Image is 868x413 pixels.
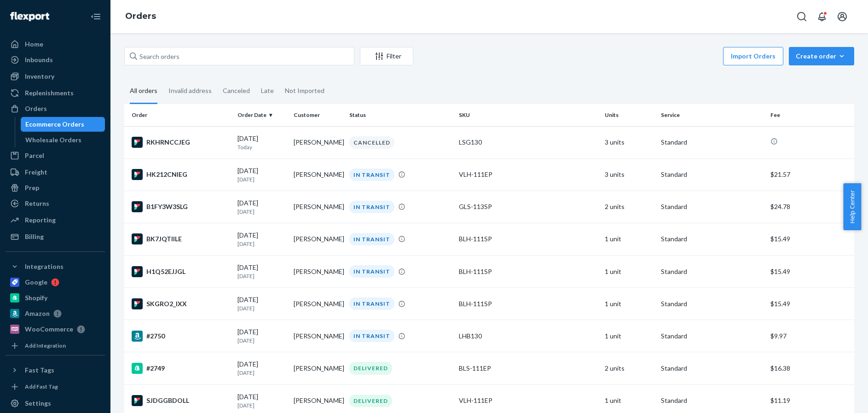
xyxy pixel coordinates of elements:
a: Orders [6,101,105,116]
div: IN TRANSIT [349,297,394,310]
div: IN TRANSIT [349,201,394,213]
div: Freight [25,168,47,177]
th: Order Date [234,104,290,126]
button: Open Search Box [793,7,811,26]
td: 1 unit [601,256,657,288]
div: Orders [25,104,47,113]
a: Settings [6,396,105,411]
div: VLH-111EP [459,396,597,405]
div: [DATE] [237,295,286,312]
div: HK212CNIEG [132,169,230,180]
p: [DATE] [237,175,286,183]
div: Integrations [25,262,64,271]
a: Add Fast Tag [6,381,105,392]
td: [PERSON_NAME] [290,223,346,255]
div: Wholesale Orders [25,135,81,145]
a: Freight [6,165,105,180]
td: $9.97 [767,320,854,352]
div: Invalid address [168,79,212,103]
div: #2749 [132,363,230,374]
td: $15.49 [767,256,854,288]
button: Import Orders [723,47,783,65]
div: Canceled [223,79,250,103]
div: BK7JQTIILE [132,233,230,244]
div: CANCELLED [349,136,394,149]
a: Returns [6,196,105,211]
div: Fast Tags [25,366,54,375]
div: LSG130 [459,138,597,147]
td: $21.57 [767,158,854,191]
div: WooCommerce [25,325,73,334]
button: Fast Tags [6,363,105,378]
th: Fee [767,104,854,126]
div: Customer [294,111,342,119]
div: B1FY3W3SLG [132,201,230,212]
div: Replenishments [25,88,74,98]
div: Reporting [25,215,56,225]
td: [PERSON_NAME] [290,352,346,384]
p: Standard [661,396,763,405]
div: Home [25,40,43,49]
td: 1 unit [601,223,657,255]
td: 2 units [601,352,657,384]
div: IN TRANSIT [349,169,394,181]
ol: breadcrumbs [118,3,163,30]
a: Billing [6,229,105,244]
div: RKHRNCCJEG [132,137,230,148]
td: 1 unit [601,288,657,320]
th: Units [601,104,657,126]
th: Order [124,104,234,126]
button: Open notifications [813,7,831,26]
p: [DATE] [237,272,286,280]
a: Shopify [6,291,105,305]
div: [DATE] [237,263,286,280]
td: $16.38 [767,352,854,384]
td: 3 units [601,126,657,158]
div: Filter [360,52,413,61]
a: Parcel [6,148,105,163]
div: Inventory [25,72,54,81]
div: [DATE] [237,231,286,248]
div: Google [25,278,47,287]
div: BLS-111EP [459,364,597,373]
div: [DATE] [237,327,286,344]
p: [DATE] [237,369,286,377]
td: $15.49 [767,288,854,320]
div: [DATE] [237,392,286,409]
button: Integrations [6,259,105,274]
p: [DATE] [237,208,286,215]
p: Standard [661,234,763,244]
a: Reporting [6,213,105,227]
a: Orders [125,11,156,21]
div: IN TRANSIT [349,330,394,342]
a: Wholesale Orders [21,133,105,147]
iframe: Opens a widget where you can chat to one of our agents [810,385,859,408]
th: Status [346,104,455,126]
td: [PERSON_NAME] [290,191,346,223]
div: Parcel [25,151,44,160]
p: Standard [661,138,763,147]
div: Create order [796,52,847,61]
a: Replenishments [6,86,105,100]
div: Shopify [25,293,47,302]
a: Prep [6,180,105,195]
img: Flexport logo [10,12,49,21]
a: Inventory [6,69,105,84]
td: [PERSON_NAME] [290,288,346,320]
p: Standard [661,267,763,276]
div: [DATE] [237,134,286,151]
div: Settings [25,399,51,408]
div: [DATE] [237,198,286,215]
td: [PERSON_NAME] [290,320,346,352]
div: H1Q52EJJGL [132,266,230,277]
td: $24.78 [767,191,854,223]
p: Today [237,143,286,151]
td: 3 units [601,158,657,191]
button: Open account menu [833,7,851,26]
div: [DATE] [237,360,286,377]
p: [DATE] [237,240,286,248]
div: GLS-113SP [459,202,597,211]
a: WooCommerce [6,322,105,337]
td: [PERSON_NAME] [290,158,346,191]
div: Prep [25,183,39,192]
